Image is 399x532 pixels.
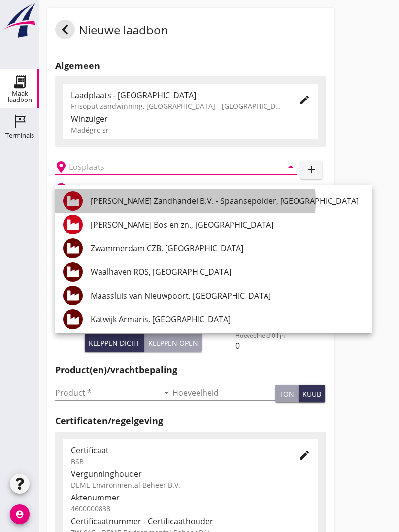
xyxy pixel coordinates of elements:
[299,449,310,461] i: edit
[71,444,283,456] div: Certificaat
[71,468,310,480] div: Vergunninghouder
[299,94,310,106] i: edit
[71,183,121,192] h2: Beladen vaartuig
[144,334,202,352] button: Kleppen open
[235,338,326,354] input: Hoeveelheid 0-lijn
[285,161,297,173] i: arrow_drop_down
[55,385,159,400] input: Product *
[161,387,172,399] i: arrow_drop_down
[302,389,321,399] div: kuub
[71,492,310,503] div: Aktenummer
[71,125,310,135] div: Madégro sr
[71,113,310,125] div: Winzuiger
[85,334,144,352] button: Kleppen dicht
[71,480,310,490] div: DEME Environmental Beheer B.V.
[55,414,326,428] h2: Certificaten/regelgeving
[55,364,326,377] h2: Product(en)/vrachtbepaling
[69,159,269,175] input: Losplaats
[279,389,294,399] div: ton
[172,385,276,400] input: Hoeveelheid
[91,242,364,254] div: Zwammerdam CZB, [GEOGRAPHIC_DATA]
[55,20,168,43] div: Nieuwe laadbon
[91,290,364,301] div: Maassluis van Nieuwpoort, [GEOGRAPHIC_DATA]
[91,219,364,231] div: [PERSON_NAME] Bos en zn., [GEOGRAPHIC_DATA]
[10,504,30,524] i: account_circle
[2,2,37,39] img: logo-small.a267ee39.svg
[71,503,310,514] div: 4600000838
[299,385,325,402] button: kuub
[148,338,198,348] div: Kleppen open
[305,164,317,176] i: add
[275,385,299,402] button: ton
[71,89,283,101] div: Laadplaats - [GEOGRAPHIC_DATA]
[91,313,364,325] div: Katwijk Armaris, [GEOGRAPHIC_DATA]
[89,338,140,348] div: Kleppen dicht
[91,195,364,207] div: [PERSON_NAME] Zandhandel B.V. - Spaansepolder, [GEOGRAPHIC_DATA]
[71,101,283,111] div: Frisoput zandwinning, [GEOGRAPHIC_DATA] - [GEOGRAPHIC_DATA].
[55,59,326,72] h2: Algemeen
[71,515,310,527] div: Certificaatnummer - Certificaathouder
[71,456,283,466] div: BSB
[5,133,34,139] div: Terminals
[91,266,364,278] div: Waalhaven ROS, [GEOGRAPHIC_DATA]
